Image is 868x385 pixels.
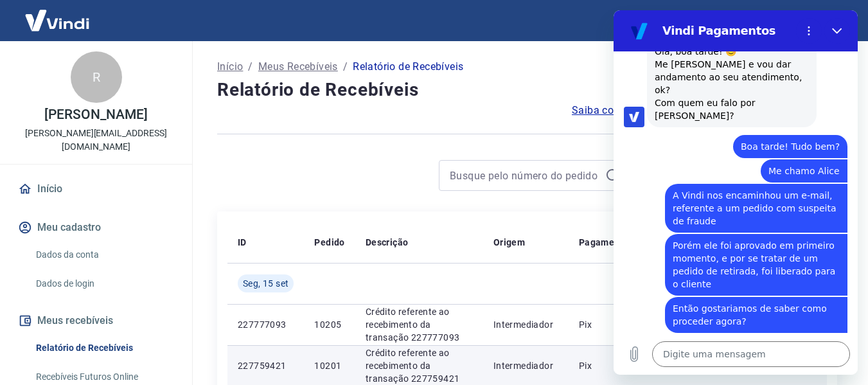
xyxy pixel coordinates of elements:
button: Sair [806,9,853,33]
img: Vindi [15,1,99,40]
p: [PERSON_NAME][EMAIL_ADDRESS][DOMAIN_NAME] [10,127,182,154]
a: Início [15,175,177,203]
a: Relatório de Recebíveis [31,335,177,361]
iframe: Janela de mensagens [614,10,858,375]
p: Intermediador [493,318,558,331]
button: Meus recebíveis [15,307,177,335]
a: Dados da conta [31,242,177,268]
p: [PERSON_NAME] [44,108,147,121]
a: Meus Recebíveis [258,59,338,75]
a: Saiba como funciona a programação dos recebimentos [572,103,837,118]
p: 227759421 [238,359,294,372]
p: Crédito referente ao recebimento da transação 227777093 [366,305,473,344]
a: Dados de login [31,271,177,297]
h4: Relatório de Recebíveis [217,77,837,103]
p: Relatório de Recebíveis [353,59,463,75]
span: Seg, 15 set [243,277,288,290]
p: Origem [493,236,525,249]
a: Início [217,59,243,75]
p: Pagamento [579,236,629,249]
p: / [248,59,252,75]
p: Pix [579,359,629,372]
div: R [71,51,122,103]
p: 10205 [314,318,344,331]
button: Meu cadastro [15,213,177,242]
p: Crédito referente ao recebimento da transação 227759421 [366,346,473,385]
p: ID [238,236,247,249]
p: Descrição [366,236,409,249]
p: 227777093 [238,318,294,331]
p: Intermediador [493,359,558,372]
p: 10201 [314,359,344,372]
p: Pedido [314,236,344,249]
p: Pix [579,318,629,331]
input: Busque pelo número do pedido [450,166,600,185]
p: / [343,59,348,75]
